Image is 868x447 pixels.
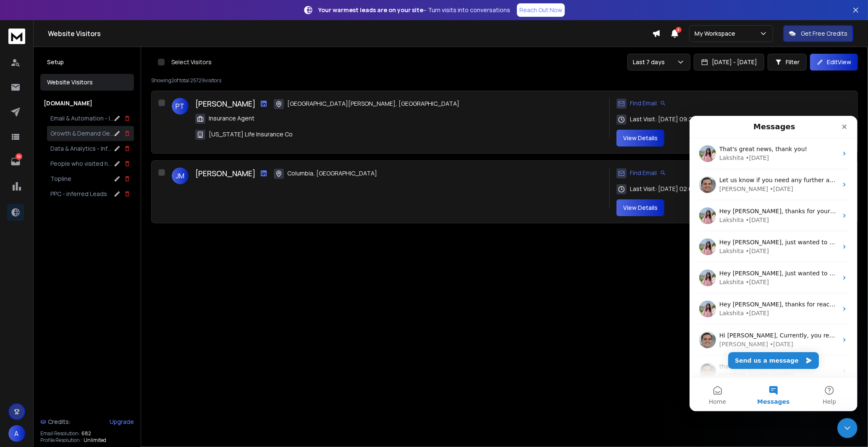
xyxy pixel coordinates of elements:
[80,224,104,233] div: • [DATE]
[695,29,739,38] p: My Workspace
[68,283,100,289] span: Messages
[30,131,55,140] div: Lakshita
[837,418,858,438] iframe: Intercom live chat
[81,430,91,437] span: 682
[30,247,50,254] span: thanks
[616,167,666,178] div: Find Email
[48,418,71,426] span: Credits:
[56,162,80,171] div: • [DATE]
[44,99,92,107] p: [DOMAIN_NAME]
[30,185,514,192] span: Hey [PERSON_NAME], thanks for reaching out! Could you elaborate on your query please? We have a l...
[318,6,510,14] p: – Turn visits into conversations
[690,116,858,411] iframe: Intercom live chat
[10,154,26,170] img: Profile image for Lakshita
[676,27,682,33] span: 3
[50,190,107,198] div: PPC - inferred Leads
[209,130,293,139] span: [US_STATE] Life Insurance Co
[519,6,562,14] p: Reach Out Now
[40,430,80,437] p: Email Resolution:
[801,29,847,38] p: Get Free Credits
[50,144,114,153] div: Data & Analytics - Inferred Leads
[694,54,764,71] button: [DATE] - [DATE]
[40,74,134,91] button: Website Visitors
[627,54,690,71] button: Last 7 days
[112,262,168,295] button: Help
[633,58,668,66] p: Last 7 days
[84,437,106,444] span: Unlimited
[209,114,254,123] span: Insurance Agent
[40,413,134,430] a: Credits:Upgrade
[19,283,37,289] span: Home
[172,167,189,184] span: JM
[7,153,24,170] a: 56
[30,123,786,130] span: Hey [PERSON_NAME], just wanted to update you that we have extended the limit by 51 emails on your...
[40,437,82,444] p: Profile Resolution :
[171,58,212,66] p: Select Visitors
[517,3,565,17] a: Reach Out Now
[616,98,666,109] div: Find Email
[30,224,79,233] div: [PERSON_NAME]
[10,216,26,233] img: Profile image for Raj
[810,54,858,71] button: EditView
[56,262,112,295] button: Messages
[616,199,664,216] button: View Details
[16,153,22,160] p: 56
[10,185,26,201] img: Profile image for Lakshita
[40,54,134,71] button: Setup
[195,167,255,179] h3: [PERSON_NAME]
[768,54,807,71] button: Filter
[30,100,55,109] div: Lakshita
[56,100,80,109] div: • [DATE]
[48,29,652,39] h1: Website Visitors
[40,96,134,111] button: [DOMAIN_NAME]
[56,193,80,202] div: • [DATE]
[80,255,104,264] div: • [DATE]
[50,175,71,183] div: Topline
[133,283,147,289] span: Help
[287,99,459,108] span: [GEOGRAPHIC_DATA][PERSON_NAME], [GEOGRAPHIC_DATA]
[10,123,26,139] img: Profile image for Lakshita
[318,6,423,14] strong: Your warmest leads are on your site
[50,114,114,123] div: Email & Automation - Inferred Leads
[195,98,255,110] h3: [PERSON_NAME]
[151,77,858,84] p: Showing 2 of total 25729 visitors
[783,25,853,42] button: Get Free Credits
[8,29,25,44] img: logo
[172,98,189,115] span: PT
[110,418,134,426] div: Upgrade
[630,185,705,193] span: Last Visit: [DATE] 02:05 PM
[8,425,25,442] button: A
[30,162,55,171] div: Lakshita
[39,236,129,253] button: Send us a message
[287,169,377,178] span: Columbia, [GEOGRAPHIC_DATA]
[30,255,79,264] div: [PERSON_NAME]
[630,115,706,123] span: Last Visit: [DATE] 09:24 PM
[10,247,26,264] img: Profile image for Raj
[50,129,114,138] div: Growth & Demand Gen - Inferred Leads
[30,92,556,99] span: Hey [PERSON_NAME], thanks for your patience while we resolved this issue. The image is now displa...
[616,130,664,146] button: View Details
[50,159,114,168] div: People who visited homepage
[30,193,55,202] div: Lakshita
[56,131,80,140] div: • [DATE]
